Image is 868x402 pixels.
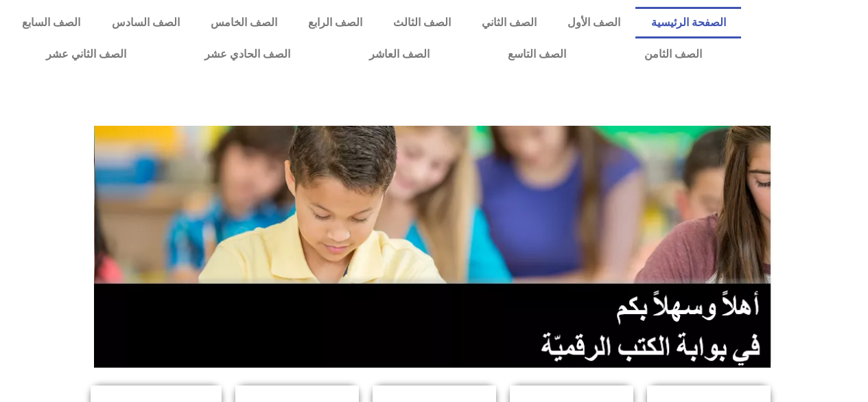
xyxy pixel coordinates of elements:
a: الصف الخامس [195,7,292,38]
a: الصف السادس [96,7,195,38]
a: الصف الثالث [377,7,466,38]
a: الصف الثامن [605,38,741,70]
a: الصف التاسع [469,38,605,70]
a: الصفحة الرئيسية [635,7,741,38]
a: الصف الثاني عشر [7,38,165,70]
a: الصف الحادي عشر [165,38,329,70]
a: الصف العاشر [330,38,469,70]
a: الصف الأول [552,7,635,38]
a: الصف الرابع [292,7,377,38]
a: الصف السابع [7,7,96,38]
a: الصف الثاني [466,7,552,38]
